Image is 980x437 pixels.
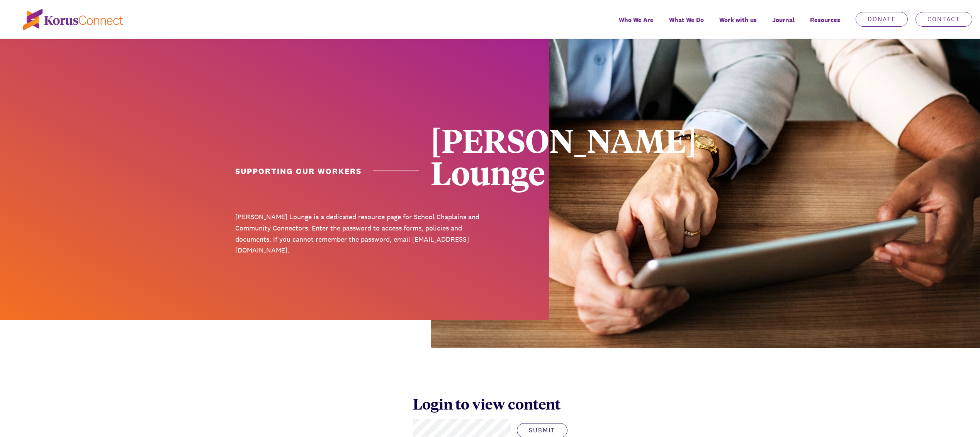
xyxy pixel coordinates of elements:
a: Donate [856,12,908,27]
span: Work with us [719,14,757,26]
a: Contact [915,12,972,27]
img: korus-connect%2Fc5177985-88d5-491d-9cd7-4a1febad1357_logo.svg [23,9,123,30]
a: Work with us [712,11,764,39]
h1: Supporting Our Workers [235,166,419,177]
div: Resources [802,11,848,39]
div: Login to view content [413,394,567,413]
span: Journal [772,14,795,26]
a: Journal [764,11,802,39]
a: What We Do [661,11,712,39]
span: What We Do [669,14,704,26]
span: Who We Are [619,14,654,26]
p: [PERSON_NAME] Lounge is a dedicated resource page for School Chaplains and Community Connectors. ... [235,212,484,256]
div: [PERSON_NAME] Lounge [431,123,680,188]
a: Who We Are [611,11,661,39]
